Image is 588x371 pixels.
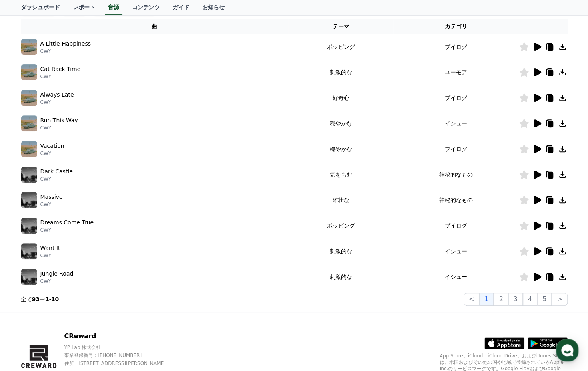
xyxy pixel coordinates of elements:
[40,278,74,284] p: CWY
[64,344,179,351] p: YP Lab 株式会社
[393,111,519,136] td: イシュー
[523,293,537,306] button: 4
[40,142,64,150] p: Vacation
[21,64,37,80] img: music
[479,293,494,306] button: 1
[21,218,37,234] img: music
[288,34,393,60] td: ポッピング
[40,201,63,208] p: CWY
[393,85,519,111] td: ブイログ
[40,125,78,131] p: CWY
[40,40,91,48] p: A Little Happiness
[21,90,37,106] img: music
[64,360,179,367] p: 住所 : [STREET_ADDRESS][PERSON_NAME]
[118,265,138,272] span: Settings
[40,270,74,278] p: Jungle Road
[53,253,103,273] a: Messages
[66,266,90,272] span: Messages
[21,243,37,259] img: music
[40,244,60,252] p: Want It
[40,252,60,259] p: CWY
[393,60,519,85] td: ユーモア
[40,65,81,73] p: Cat Rack Time
[21,39,37,55] img: music
[40,99,74,105] p: CWY
[288,111,393,136] td: 穏やかな
[51,296,59,302] strong: 10
[40,176,73,182] p: CWY
[40,167,73,176] p: Dark Castle
[40,116,78,125] p: Run This Way
[32,296,40,302] strong: 93
[40,91,74,99] p: Always Late
[103,253,153,273] a: Settings
[393,34,519,60] td: ブイログ
[21,141,37,157] img: music
[288,264,393,290] td: 刺激的な
[393,19,519,34] th: カテゴリ
[21,19,289,34] th: 曲
[40,150,64,157] p: CWY
[288,187,393,213] td: 雄壮な
[40,193,63,201] p: Massive
[288,238,393,264] td: 刺激的な
[494,293,508,306] button: 2
[464,293,479,306] button: <
[393,187,519,213] td: 神秘的なもの
[21,192,37,208] img: music
[64,331,179,341] p: CReward
[288,85,393,111] td: 好奇心
[288,213,393,238] td: ポッピング
[288,136,393,162] td: 穏やかな
[21,115,37,131] img: music
[21,167,37,183] img: music
[40,227,94,233] p: CWY
[40,73,81,80] p: CWY
[21,269,37,285] img: music
[552,293,567,306] button: >
[537,293,552,306] button: 5
[21,295,59,303] p: 全て 中 -
[45,296,49,302] strong: 1
[508,293,523,306] button: 3
[2,253,53,273] a: Home
[393,162,519,187] td: 神秘的なもの
[288,162,393,187] td: 気をもむ
[64,352,179,359] p: 事業登録番号 : [PHONE_NUMBER]
[40,48,91,54] p: CWY
[393,238,519,264] td: イシュー
[288,60,393,85] td: 刺激的な
[393,136,519,162] td: ブイログ
[393,213,519,238] td: ブイログ
[40,218,94,227] p: Dreams Come True
[393,264,519,290] td: イシュー
[288,19,393,34] th: テーマ
[20,265,34,272] span: Home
